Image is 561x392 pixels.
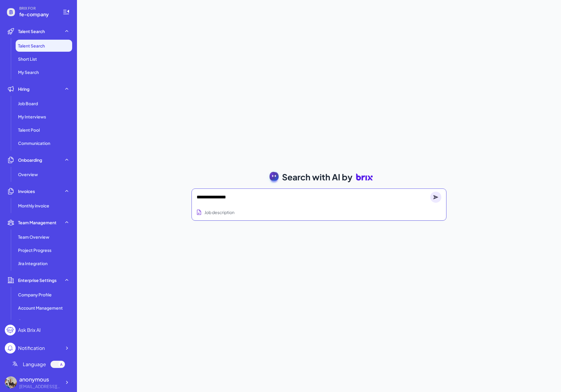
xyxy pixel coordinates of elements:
[18,86,29,92] span: Hiring
[18,260,48,266] span: Jira Integration
[18,114,46,120] span: My Interviews
[18,277,57,283] span: Enterprise Settings
[23,361,46,368] span: Language
[18,234,49,240] span: Team Overview
[18,28,45,34] span: Talent Search
[18,171,38,177] span: Overview
[18,43,45,49] span: Talent Search
[19,11,55,18] span: fe-company
[18,305,63,311] span: Account Management
[19,383,61,390] div: fe-test@joinbrix.com
[18,247,51,253] span: Project Progress
[18,56,37,62] span: Short List
[18,318,38,324] span: Contracts
[19,6,55,11] span: BRIX FOR
[18,127,40,133] span: Talent Pool
[18,203,49,209] span: Monthly invoice
[5,376,17,388] img: 5ed69bc05bf8448c9af6ae11bb833557.webp
[18,292,52,298] span: Company Profile
[18,157,42,163] span: Onboarding
[18,345,45,352] div: Notification
[18,100,38,106] span: Job Board
[18,219,57,225] span: Team Management
[282,171,352,183] span: Search with AI by
[19,375,61,383] div: anonymous
[18,326,41,334] div: Ask Brix AI
[18,140,50,146] span: Communication
[18,188,35,194] span: Invoices
[18,69,39,75] span: My Search
[195,207,236,218] button: Search using job description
